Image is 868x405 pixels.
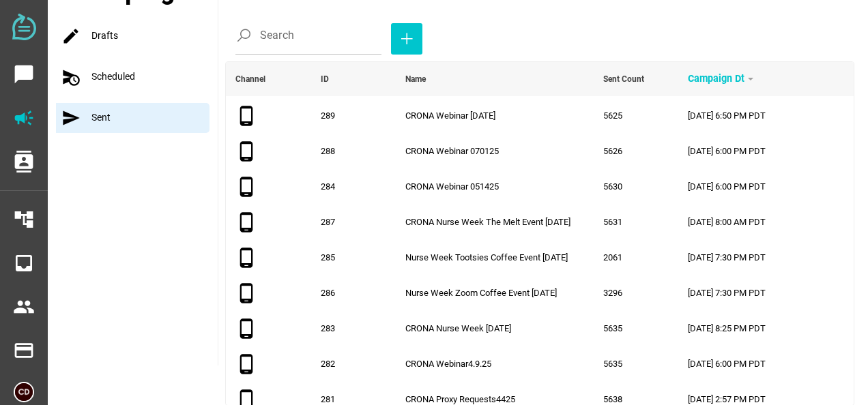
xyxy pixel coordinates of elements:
span: [DATE] 6:00 PM PDT [688,359,766,369]
span: 286 [321,288,335,298]
span: 283 [321,323,335,333]
i: payment [13,340,35,361]
span: [DATE] 7:30 PM PDT [688,252,766,262]
span: CRONA Proxy Requests4425 [405,394,515,404]
i: SMS [235,105,257,127]
i: account_tree [13,209,35,230]
i: schedule_send [61,67,81,87]
span: 5635 [603,323,622,333]
img: svg+xml;base64,PD94bWwgdmVyc2lvbj0iMS4wIiBlbmNvZGluZz0iVVRGLTgiPz4KPHN2ZyB2ZXJzaW9uPSIxLjEiIHZpZX... [12,14,36,40]
div: Channel [235,70,272,88]
span: CRONA Webinar [DATE] [405,110,495,121]
span: CRONA Webinar 070125 [405,146,499,156]
div: Sent [56,103,209,133]
i: SMS [235,318,257,340]
span: CRONA Nurse Week The Melt Event [DATE] [405,217,570,227]
i: people [13,296,35,318]
i: contacts [13,151,35,172]
i: SMS [235,247,257,269]
div: Drafts [56,21,218,51]
span: CRONA Webinar 051425 [405,181,499,192]
i: SMS [235,211,257,233]
i: campaign [13,107,35,129]
span: 5625 [603,110,622,121]
span: Nurse Week Zoom Coffee Event [DATE] [405,288,557,298]
span: [DATE] 6:50 PM PDT [688,110,766,121]
span: 2061 [603,252,622,262]
img: 659a2f3e79ed996a976770d2-30.png [14,382,34,402]
span: 288 [321,146,335,156]
span: 5638 [603,394,622,404]
span: [DATE] 6:00 PM PDT [688,146,766,156]
i: SMS [235,353,257,375]
i: inbox [13,252,35,274]
input: Search [260,16,381,55]
i: SMS [235,176,257,198]
span: [DATE] 2:57 PM PDT [688,394,766,404]
span: [DATE] 7:30 PM PDT [688,288,766,298]
i: mode [61,27,81,46]
span: 5626 [603,146,622,156]
i: send [61,108,81,127]
span: Nurse Week Tootsies Coffee Event [DATE] [405,252,568,262]
span: 285 [321,252,335,262]
span: 289 [321,110,335,121]
span: 284 [321,181,335,192]
span: 287 [321,217,335,227]
span: 5635 [603,359,622,369]
span: 5630 [603,181,622,192]
i: SMS [235,282,257,304]
span: [DATE] 8:00 AM PDT [688,217,766,227]
div: ID [321,70,336,88]
div: Scheduled [56,62,218,92]
div: Campaign Dt [688,69,760,89]
span: CRONA Nurse Week [DATE] [405,323,511,333]
div: Sent Count [603,70,651,88]
span: CRONA Webinar4.9.25 [405,359,491,369]
i: chat_bubble [13,63,35,85]
span: 281 [321,394,335,404]
span: 5631 [603,217,622,227]
div: Name [405,70,433,88]
span: [DATE] 8:25 PM PDT [688,323,766,333]
span: 3296 [603,288,622,298]
span: 282 [321,359,335,369]
i: SMS [235,140,257,162]
span: [DATE] 6:00 PM PDT [688,181,766,192]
